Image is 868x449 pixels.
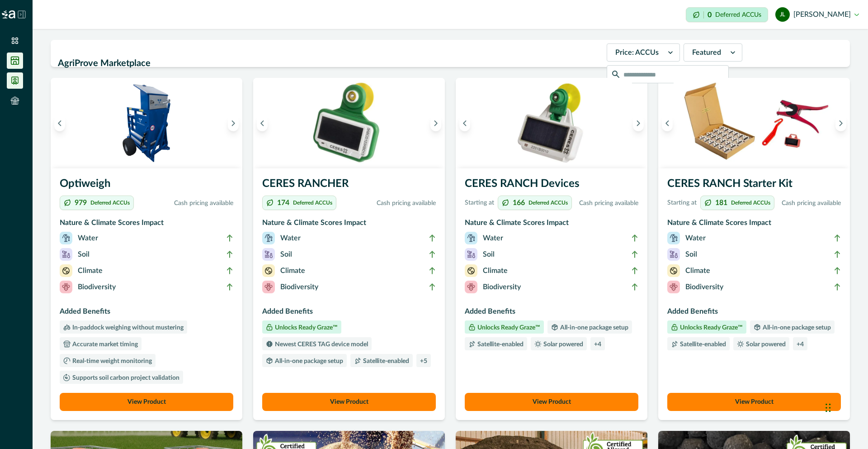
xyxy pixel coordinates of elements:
[361,358,409,364] p: Satellite-enabled
[826,394,831,421] div: Drag
[280,249,292,260] p: Soil
[708,11,712,19] p: 0
[2,10,15,19] img: Logo
[476,325,540,331] p: Unlocks Ready Graze™
[662,115,673,131] button: Previous image
[715,199,727,206] p: 181
[658,78,850,168] img: A CERES RANCH starter kit
[685,265,710,276] p: Climate
[262,176,436,196] h3: CERES RANCHER
[778,199,841,208] p: Cash pricing available
[71,375,179,381] p: Supports soil carbon project validation
[685,282,723,292] p: Biodiversity
[715,11,761,18] p: Deferred ACCUs
[513,199,525,206] p: 166
[594,341,601,348] p: + 4
[823,385,868,429] iframe: Chat Widget
[483,233,503,244] p: Water
[744,341,786,348] p: Solar powered
[528,200,568,205] p: Deferred ACCUs
[835,115,846,131] button: Next image
[761,325,831,331] p: All-in-one package setup
[685,233,706,244] p: Water
[78,249,90,260] p: Soil
[273,341,368,348] p: Newest CERES TAG device model
[277,199,289,206] p: 174
[60,306,233,320] h3: Added Benefits
[262,306,436,320] h3: Added Benefits
[90,200,130,205] p: Deferred ACCUs
[71,358,152,364] p: Real-time weight monitoring
[253,78,445,168] img: A single CERES RANCHER device
[465,306,638,320] h3: Added Benefits
[775,4,859,25] button: Jean Liebenberg[PERSON_NAME]
[731,200,770,205] p: Deferred ACCUs
[257,115,268,131] button: Previous image
[280,265,305,276] p: Climate
[75,199,87,206] p: 979
[667,393,841,411] button: View Product
[71,341,138,348] p: Accurate market timing
[430,115,441,131] button: Next image
[459,115,470,131] button: Previous image
[797,341,804,348] p: + 4
[633,115,644,131] button: Next image
[576,199,638,208] p: Cash pricing available
[60,393,233,411] button: View Product
[262,393,436,411] button: View Product
[465,176,638,196] h3: CERES RANCH Devices
[340,199,436,208] p: Cash pricing available
[280,233,301,244] p: Water
[678,341,726,348] p: Satellite-enabled
[558,325,628,331] p: All-in-one package setup
[685,249,697,260] p: Soil
[483,265,508,276] p: Climate
[78,233,98,244] p: Water
[58,55,601,72] h2: AgriProve Marketplace
[262,217,436,232] h3: Nature & Climate Scores Impact
[678,325,743,331] p: Unlocks Ready Graze™
[60,217,233,232] h3: Nature & Climate Scores Impact
[476,341,524,348] p: Satellite-enabled
[667,306,841,320] h3: Added Benefits
[71,325,184,331] p: In-paddock weighing without mustering
[293,200,332,205] p: Deferred ACCUs
[273,325,338,331] p: Unlocks Ready Graze™
[465,198,494,208] p: Starting at
[280,282,318,292] p: Biodiversity
[137,199,233,208] p: Cash pricing available
[420,358,427,364] p: + 5
[456,78,647,168] img: A single CERES RANCH device
[78,282,116,292] p: Biodiversity
[228,115,239,131] button: Next image
[667,217,841,232] h3: Nature & Climate Scores Impact
[542,341,583,348] p: Solar powered
[667,198,697,208] p: Starting at
[54,115,65,131] button: Previous image
[465,393,638,411] button: View Product
[667,176,841,196] h3: CERES RANCH Starter Kit
[273,358,343,364] p: All-in-one package setup
[483,249,495,260] p: Soil
[51,78,242,168] img: An Optiweigh unit
[60,176,233,196] h3: Optiweigh
[465,217,638,232] h3: Nature & Climate Scores Impact
[483,282,521,292] p: Biodiversity
[78,265,103,276] p: Climate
